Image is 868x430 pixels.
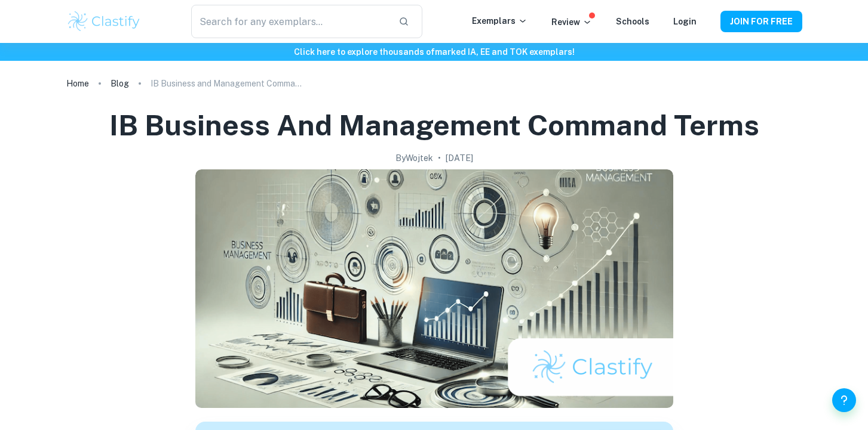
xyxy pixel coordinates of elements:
[2,45,866,58] h6: Click here to explore thousands of marked IA, EE and TOK exemplars !
[673,17,697,26] a: Login
[720,11,802,32] button: JOIN FOR FREE
[151,77,306,90] p: IB Business and Management Command Terms
[616,17,649,26] a: Schools
[832,388,856,412] button: Help and Feedback
[446,151,473,165] h2: [DATE]
[195,169,673,408] img: IB Business and Management Command Terms cover image
[111,75,129,92] a: Blog
[191,5,388,38] input: Search for any exemplars...
[438,151,441,165] p: •
[66,10,142,33] img: Clastify logo
[109,106,759,144] h1: IB Business and Management Command Terms
[472,14,527,27] p: Exemplars
[551,16,592,29] p: Review
[395,151,433,165] h2: By Wojtek
[66,75,89,92] a: Home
